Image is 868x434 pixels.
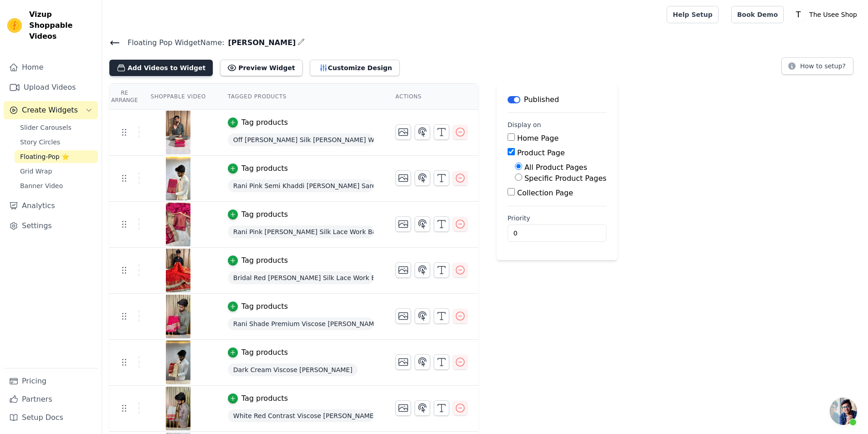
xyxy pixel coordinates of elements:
[217,84,385,110] th: Tagged Products
[228,409,374,422] span: White Red Contrast Viscose [PERSON_NAME]
[228,133,374,146] span: Off [PERSON_NAME] Silk [PERSON_NAME] Weave Banarasi Saree
[508,214,606,223] label: Priority
[4,78,98,97] a: Upload Videos
[4,408,98,427] a: Setup Docs
[781,57,853,75] button: How to setup?
[228,347,288,358] button: Tag products
[524,163,587,172] label: All Product Pages
[241,393,288,404] div: Tag products
[385,84,478,110] th: Actions
[228,393,288,404] button: Tag products
[395,170,411,186] button: Change Thumbnail
[165,387,191,430] img: vizup-images-4352.jpg
[781,64,853,72] a: How to setup?
[109,84,139,110] th: Re Arrange
[228,301,288,312] button: Tag products
[4,58,98,77] a: Home
[165,111,191,154] img: vizup-images-1d1f.jpg
[524,174,606,183] label: Specific Product Pages
[228,363,358,376] span: Dark Cream Viscose [PERSON_NAME]
[228,255,288,266] button: Tag products
[228,225,374,238] span: Rani Pink [PERSON_NAME] Silk Lace Work Banarasi Saree
[508,120,541,129] legend: Display on
[791,6,861,23] button: T The Usee Shop
[165,249,191,292] img: vizup-images-6cc6.jpg
[15,179,98,192] a: Banner Video
[395,308,411,324] button: Change Thumbnail
[4,372,98,390] a: Pricing
[796,10,801,19] text: T
[241,117,288,128] div: Tag products
[395,400,411,416] button: Change Thumbnail
[7,18,22,33] img: Vizup
[4,101,98,119] button: Create Widgets
[395,124,411,140] button: Change Thumbnail
[310,60,400,76] button: Customize Design
[120,37,224,48] span: Floating Pop Widget Name:
[220,60,302,76] button: Preview Widget
[20,167,52,176] span: Grid Wrap
[298,36,305,49] div: Edit Name
[228,209,288,220] button: Tag products
[241,209,288,220] div: Tag products
[667,6,718,23] a: Help Setup
[20,152,69,161] span: Floating-Pop ⭐
[29,9,94,42] span: Vizup Shoppable Videos
[228,317,374,330] span: Rani Shade Premium Viscose [PERSON_NAME]
[830,398,857,425] div: Open chat
[109,60,213,76] button: Add Videos to Widget
[731,6,784,23] a: Book Demo
[20,181,63,190] span: Banner Video
[228,271,374,284] span: Bridal Red [PERSON_NAME] Silk Lace Work Banarasi Saree
[241,347,288,358] div: Tag products
[165,295,191,338] img: vizup-images-2c5b.jpg
[139,84,216,110] th: Shoppable Video
[4,217,98,235] a: Settings
[4,197,98,215] a: Analytics
[228,117,288,128] button: Tag products
[228,163,288,174] button: Tag products
[517,148,565,157] label: Product Page
[20,138,60,147] span: Story Circles
[224,37,296,48] span: [PERSON_NAME]
[395,262,411,278] button: Change Thumbnail
[241,255,288,266] div: Tag products
[228,179,374,192] span: Rani Pink Semi Khaddi [PERSON_NAME] Saree
[15,150,98,163] a: Floating-Pop ⭐
[241,301,288,312] div: Tag products
[395,216,411,232] button: Change Thumbnail
[524,94,559,105] p: Published
[15,165,98,178] a: Grid Wrap
[165,341,191,384] img: vizup-images-eb68.jpg
[165,157,191,200] img: vizup-images-4a04.jpg
[806,6,861,23] p: The Usee Shop
[517,189,573,197] label: Collection Page
[4,390,98,408] a: Partners
[517,134,559,143] label: Home Page
[165,203,191,246] img: vizup-images-4f4d.jpg
[241,163,288,174] div: Tag products
[15,121,98,134] a: Slider Carousels
[20,123,72,132] span: Slider Carousels
[22,105,78,116] span: Create Widgets
[395,354,411,370] button: Change Thumbnail
[15,136,98,148] a: Story Circles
